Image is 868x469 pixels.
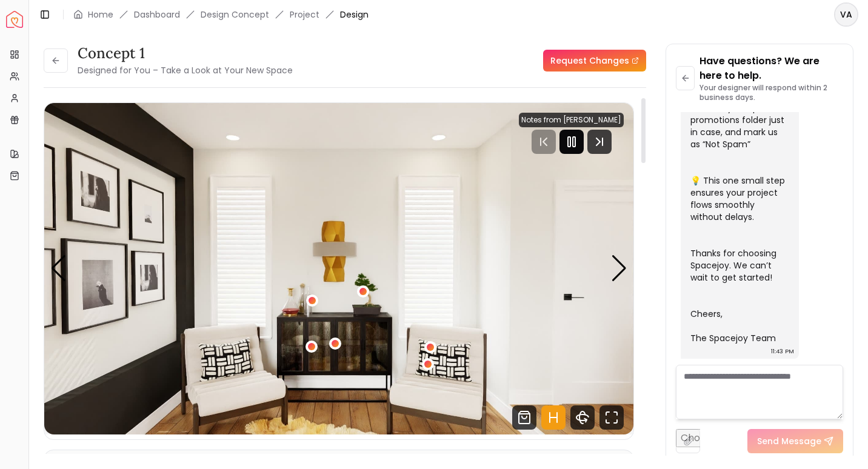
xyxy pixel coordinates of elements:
div: Carousel [44,103,633,434]
svg: Hotspots Toggle [541,405,566,430]
svg: Fullscreen [599,405,624,430]
button: VA [834,2,858,27]
svg: 360 View [570,405,595,430]
li: Design Concept [201,8,269,21]
div: Notes from [PERSON_NAME] [519,113,624,127]
div: Next slide [611,255,627,282]
a: Dashboard [134,8,180,21]
a: Spacejoy [6,11,23,28]
a: Home [88,8,113,21]
div: 1 / 4 [44,103,633,434]
svg: Pause [564,135,579,149]
div: 11:43 PM [771,345,794,358]
nav: breadcrumb [73,8,369,21]
img: Design Render 1 [44,103,633,434]
p: Have questions? We are here to help. [699,54,843,83]
span: Design [340,8,369,21]
small: Designed for You – Take a Look at Your New Space [78,64,293,76]
h3: concept 1 [78,44,293,63]
svg: Next Track [587,130,612,154]
a: Project [290,8,319,21]
img: Spacejoy Logo [6,11,23,28]
div: Previous slide [50,255,67,282]
p: Your designer will respond within 2 business days. [699,83,843,102]
a: Request Changes [543,50,646,72]
svg: Shop Products from this design [512,405,536,430]
span: VA [835,4,857,25]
